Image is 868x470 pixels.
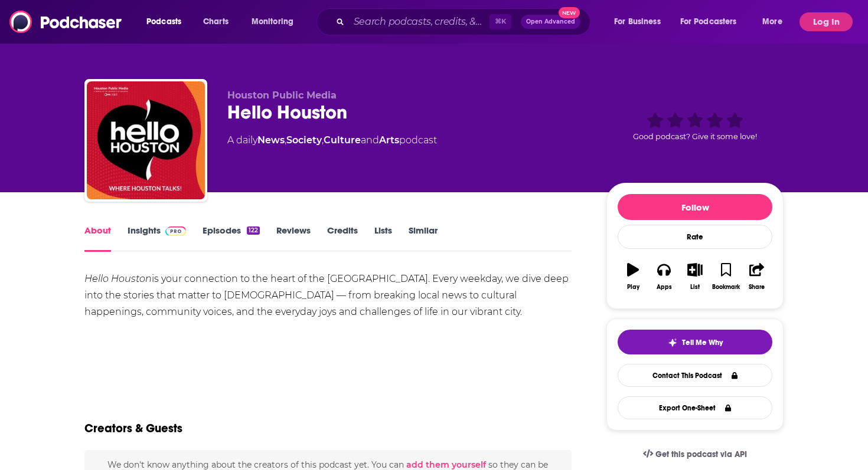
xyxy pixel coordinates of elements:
a: Episodes122 [203,225,260,252]
div: Play [627,284,639,291]
span: , [285,134,286,146]
a: About [84,225,111,252]
span: , [322,134,324,146]
a: News [257,134,285,146]
a: Society [286,134,322,146]
a: Culture [324,134,361,146]
button: Apps [648,255,679,298]
button: open menu [138,12,197,31]
span: Get this podcast via API [655,449,747,459]
span: Good podcast? Give it some love! [633,132,757,141]
a: Charts [195,12,236,31]
button: open menu [243,12,309,31]
div: Search podcasts, credits, & more... [328,8,602,35]
span: For Podcasters [680,14,737,30]
button: Export One-Sheet [618,396,772,419]
img: Podchaser Pro [165,226,186,236]
button: add them yourself [406,460,486,469]
a: Arts [379,134,399,146]
button: Follow [618,194,772,220]
span: Charts [203,14,229,30]
span: ⌘ K [490,14,511,29]
img: Podchaser - Follow, Share and Rate Podcasts [9,11,123,33]
a: Similar [409,225,438,252]
div: Apps [657,284,672,291]
span: Podcasts [146,14,181,30]
button: open menu [754,12,797,31]
a: Get this podcast via API [634,440,756,469]
button: Bookmark [710,255,741,298]
span: Open Advanced [526,19,575,25]
div: is your connection to the heart of the [GEOGRAPHIC_DATA]. Every weekday, we dive deep into the st... [84,271,572,320]
a: Lists [374,225,392,252]
span: More [762,14,782,30]
div: Rate [618,225,772,249]
em: Hello Houston [84,273,152,284]
button: Open AdvancedNew [521,15,580,29]
span: Houston Public Media [227,90,337,101]
button: Play [618,255,648,298]
button: Log In [800,12,853,31]
a: Credits [327,225,358,252]
span: New [559,7,580,18]
button: tell me why sparkleTell Me Why [618,330,772,354]
a: Reviews [276,225,311,252]
a: InsightsPodchaser Pro [128,225,186,252]
button: open menu [606,12,676,31]
div: Good podcast? Give it some love! [606,90,784,163]
div: Bookmark [712,284,740,291]
div: 122 [247,226,260,235]
a: Contact This Podcast [618,364,772,387]
button: List [680,255,710,298]
span: Tell Me Why [682,338,723,347]
h2: Creators & Guests [84,421,182,436]
button: open menu [673,12,754,31]
img: tell me why sparkle [668,338,677,347]
div: A daily podcast [227,133,437,147]
span: Monitoring [252,14,293,30]
img: Hello Houston [87,81,205,199]
button: Share [742,255,772,298]
div: Share [749,284,765,291]
input: Search podcasts, credits, & more... [349,12,490,31]
span: For Business [614,14,661,30]
div: List [690,284,700,291]
span: and [361,134,379,146]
